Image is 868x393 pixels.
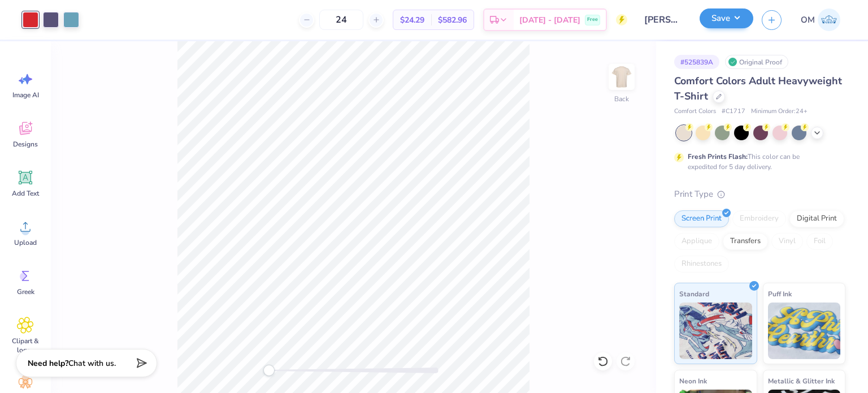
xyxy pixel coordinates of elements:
[12,90,39,100] span: Image AI
[768,375,835,387] span: Metallic & Glitter Ink
[806,233,833,250] div: Foil
[319,10,363,30] input: – –
[438,14,467,26] span: $582.96
[28,358,68,369] strong: Need help?
[725,55,788,69] div: Original Proof
[674,55,719,69] div: # 525839A
[68,358,116,369] span: Chat with us.
[674,188,845,201] div: Print Type
[723,233,768,250] div: Transfers
[732,210,786,227] div: Embroidery
[17,287,34,296] span: Greek
[700,8,753,28] button: Save
[14,238,37,247] span: Upload
[400,14,424,26] span: $24.29
[768,288,792,300] span: Puff Ink
[7,336,44,355] span: Clipart & logos
[674,74,842,103] span: Comfort Colors Adult Heavyweight T-Shirt
[771,233,803,250] div: Vinyl
[614,94,629,104] div: Back
[636,8,691,31] input: Untitled Design
[519,14,580,26] span: [DATE] - [DATE]
[12,189,39,198] span: Add Text
[13,140,38,149] span: Designs
[610,66,633,88] img: Back
[688,152,827,172] div: This color can be expedited for 5 day delivery.
[679,375,707,387] span: Neon Ink
[688,152,748,161] strong: Fresh Prints Flash:
[263,365,275,376] div: Accessibility label
[751,107,808,116] span: Minimum Order: 24 +
[674,210,729,227] div: Screen Print
[674,233,719,250] div: Applique
[674,256,729,273] div: Rhinestones
[768,303,841,359] img: Puff Ink
[722,107,745,116] span: # C1717
[796,8,845,31] a: OM
[679,288,709,300] span: Standard
[679,303,752,359] img: Standard
[789,210,844,227] div: Digital Print
[818,8,840,31] img: Om Mehrotra
[587,16,598,24] span: Free
[801,14,815,27] span: OM
[674,107,716,116] span: Comfort Colors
